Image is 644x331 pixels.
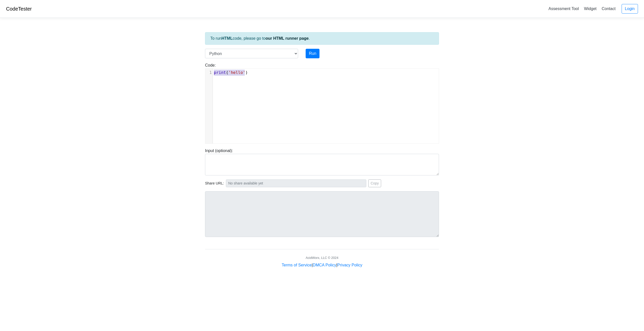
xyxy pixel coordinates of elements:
a: our HTML runner page [266,36,309,40]
a: Privacy Policy [337,263,363,267]
div: AcidWorx, LLC © 2024 [306,255,338,260]
a: Login [622,4,638,14]
span: ( ) [214,70,248,75]
input: No share available yet [226,179,366,187]
button: Copy [368,179,381,187]
div: Code: [201,62,443,144]
div: Input (optional): [201,148,443,175]
span: print [214,70,226,75]
a: Assessment Tool [546,5,581,13]
span: Share URL: [205,181,224,186]
a: Terms of Service [282,263,312,267]
button: Run [306,49,319,58]
div: 1 [205,70,213,76]
strong: HTML [221,36,232,40]
div: To run code, please go to . [205,32,439,45]
div: | | [282,262,362,268]
a: DMCA Policy [313,263,336,267]
a: Widget [582,5,598,13]
span: 'hello' [228,70,245,75]
a: CodeTester [6,6,32,12]
a: Contact [600,5,618,13]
